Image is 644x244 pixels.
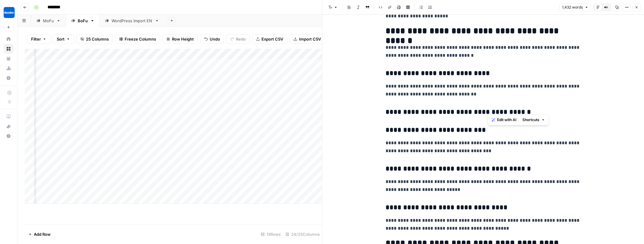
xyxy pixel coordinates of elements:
span: Filter [31,36,41,42]
a: Your Data [4,54,13,63]
img: Docebo Logo [4,7,15,18]
span: 25 Columns [86,36,109,42]
span: Redo [236,36,246,42]
div: MoFu [43,18,54,24]
button: Edit with AI [489,116,519,124]
button: Row Height [162,34,198,44]
a: WordPress Import EN [100,15,164,27]
div: WordPress Import EN [112,18,152,24]
button: What's new? [4,121,13,131]
button: 1,432 words [559,3,591,11]
span: Import CSV [299,36,321,42]
span: Shortcuts [522,117,539,123]
span: Undo [210,36,220,42]
span: 1,432 words [562,5,583,10]
button: Import CSV [290,34,325,44]
a: Home [4,34,13,44]
button: Freeze Columns [115,34,160,44]
a: Settings [4,73,13,83]
span: Export CSV [262,36,283,42]
button: Shortcuts [520,116,547,124]
button: Undo [200,34,224,44]
button: 25 Columns [76,34,113,44]
div: BoFu [78,18,88,24]
span: Row Height [172,36,194,42]
button: Add Row [25,229,54,239]
div: 24/25 Columns [283,229,322,239]
a: Browse [4,44,13,54]
button: Workspace: Docebo [4,5,13,20]
a: MoFu [31,15,66,27]
a: BoFu [66,15,100,27]
button: Export CSV [252,34,287,44]
div: 13 Rows [258,229,283,239]
button: Redo [226,34,250,44]
a: AirOps Academy [4,112,13,121]
button: Help + Support [4,131,13,141]
button: Filter [27,34,50,44]
a: Usage [4,63,13,73]
span: Add Row [34,231,51,237]
span: Sort [57,36,65,42]
button: Sort [53,34,74,44]
span: Freeze Columns [125,36,156,42]
span: Edit with AI [497,117,516,123]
